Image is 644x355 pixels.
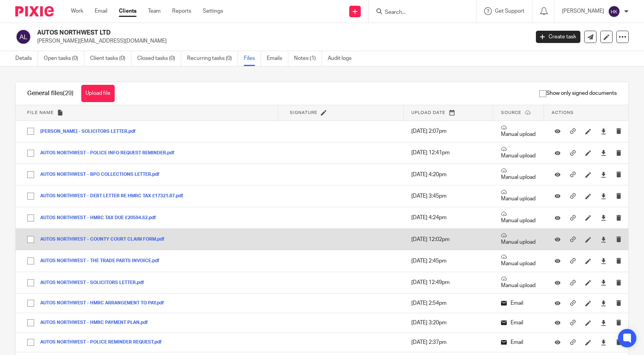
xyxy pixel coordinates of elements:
a: Details [15,51,38,66]
button: Upload file [81,85,115,102]
a: Download [601,319,606,327]
button: AUTOS NORTHWEST - DEBT LETTER RE HMRC TAX £17321.87.pdf [40,193,189,199]
input: Select [23,315,38,330]
input: Select [23,296,38,310]
a: Create task [536,31,580,43]
p: Email [501,319,536,327]
p: Manual upload [501,189,536,203]
a: Work [71,7,83,15]
button: AUTOS NORTHWEST - POLICE INFO REQUEST REMINDER.pdf [40,150,180,156]
a: Open tasks (0) [44,51,84,66]
p: [DATE] 2:37pm [411,338,486,346]
a: Download [601,279,606,286]
a: Closed tasks (0) [137,51,181,66]
p: [DATE] 2:45pm [411,257,486,265]
p: Manual upload [501,233,536,246]
a: Recurring tasks (0) [187,51,238,66]
p: Email [501,338,536,346]
a: Notes (1) [294,51,322,66]
button: AUTOS NORTHWEST - HMRC ARRANGEMENT TO PAY.pdf [40,301,170,306]
p: Email [501,299,536,307]
img: svg%3E [608,5,620,18]
p: [DATE] 2:07pm [411,127,486,135]
p: Manual upload [501,168,536,181]
p: [DATE] 12:41pm [411,149,486,157]
a: Files [244,51,261,66]
a: Clients [119,7,136,15]
button: AUTOS NORTHWEST - SOLICITORS LETTER.pdf [40,280,150,286]
a: Audit logs [328,51,357,66]
p: Manual upload [501,276,536,289]
span: Show only signed documents [539,89,617,97]
p: [PERSON_NAME] [562,7,604,15]
p: Manual upload [501,125,536,138]
input: Select [23,189,38,203]
a: Client tasks (0) [90,51,131,66]
a: Download [601,149,606,157]
a: Download [601,299,606,307]
span: (29) [63,90,74,96]
p: [DATE] 3:20pm [411,319,486,327]
a: Download [601,192,606,200]
span: Source [501,111,521,115]
a: Download [601,236,606,243]
button: AUTOS NORTHWEST - POLICE REMINDER REQUEST.pdf [40,340,168,345]
input: Select [23,254,38,268]
button: AUTOS NORTHWEST - BPO COLLECTIONS LETTER.pdf [40,172,165,177]
p: Manual upload [501,211,536,225]
p: Manual upload [501,146,536,160]
img: Pixie [15,6,54,17]
span: Signature [290,111,317,115]
input: Select [23,146,38,160]
button: AUTOS NORTHWEST - HMRC TAX DUE £20594.62.pdf [40,215,162,221]
h2: AUTOS NORTHWEST LTD [37,29,427,37]
span: Upload date [411,111,445,115]
p: [DATE] 3:45pm [411,192,486,200]
a: Team [148,7,161,15]
img: svg%3E [15,29,31,45]
input: Select [23,167,38,182]
input: Select [23,211,38,225]
span: Get Support [495,8,524,14]
a: Download [601,214,606,221]
input: Select [23,232,38,247]
button: AUTOS NORTHWEST - COUNTY COURT CLAIM FORM.pdf [40,237,170,242]
a: Emails [267,51,288,66]
p: [DATE] 12:02pm [411,236,486,243]
h1: General files [27,89,74,97]
input: Search [384,9,453,16]
span: File name [27,111,54,115]
button: AUTOS NORTHWEST - THE TRADE PARTS INVOICE.pdf [40,258,165,264]
a: Download [601,127,606,135]
input: Select [23,276,38,290]
p: [DATE] 4:20pm [411,171,486,178]
a: Download [601,257,606,265]
a: Settings [203,7,223,15]
p: [DATE] 2:54pm [411,299,486,307]
button: [PERSON_NAME] - SOLICITORS LETTER.pdf [40,129,141,134]
p: [PERSON_NAME][EMAIL_ADDRESS][DOMAIN_NAME] [37,37,524,45]
p: Manual upload [501,254,536,267]
input: Select [23,335,38,350]
p: [DATE] 4:24pm [411,214,486,221]
p: [DATE] 12:49pm [411,279,486,286]
a: Download [601,338,606,346]
a: Download [601,171,606,178]
input: Select [23,124,38,139]
a: Reports [172,7,191,15]
span: Actions [552,111,574,115]
button: AUTOS NORTHWEST - HMRC PAYMENT PLAN.pdf [40,320,154,325]
a: Email [95,7,107,15]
